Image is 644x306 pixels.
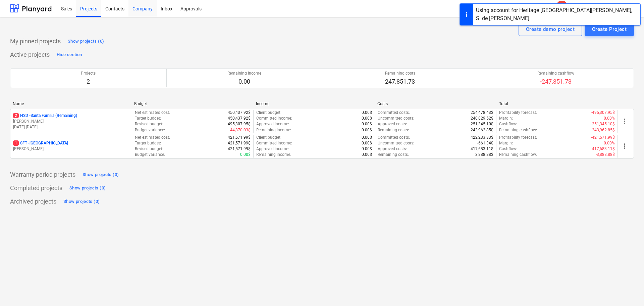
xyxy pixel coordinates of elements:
p: 3,888.88$ [475,152,493,158]
p: [PERSON_NAME] [13,146,129,152]
p: Net estimated cost : [135,110,170,116]
p: Client budget : [256,135,281,140]
p: 450,437.92$ [228,110,251,116]
p: Active projects [10,51,50,59]
div: Name [13,101,129,106]
div: Create demo project [526,25,575,34]
p: -3,888.88$ [596,152,615,158]
p: 450,437.92$ [228,116,251,121]
p: 495,307.95$ [228,121,251,127]
p: -495,307.95$ [591,110,615,116]
div: Budget [134,101,250,106]
button: Show projects (0) [68,183,107,193]
p: Remaining costs : [378,152,409,158]
p: SFT - [GEOGRAPHIC_DATA] [13,140,68,146]
p: My pinned projects [10,37,61,45]
p: -247,851.73 [537,78,574,86]
p: 0.00$ [362,140,372,146]
div: Total [499,101,615,106]
p: Client budget : [256,110,281,116]
p: 243,962.85$ [471,127,493,133]
p: 2 [81,78,96,86]
p: Budget variance : [135,152,165,158]
p: -243,962.85$ [591,127,615,133]
p: Uncommitted costs : [378,116,414,121]
p: 0.00$ [362,146,372,152]
p: 0.00% [604,140,615,146]
p: 0.00$ [240,152,251,158]
p: Committed costs : [378,110,410,116]
p: Approved costs : [378,146,407,152]
p: [PERSON_NAME] [13,119,129,124]
p: Archived projects [10,198,56,206]
div: Income [256,101,372,106]
p: Completed projects [10,184,62,192]
div: Costs [377,101,493,106]
div: 2HSD -Santa Familia (Remaining)[PERSON_NAME][DATE]-[DATE] [13,113,129,130]
p: Approved income : [256,146,289,152]
p: -417,683.11$ [591,146,615,152]
p: 421,571.99$ [228,146,251,152]
p: 0.00$ [362,127,372,133]
p: Remaining cashflow [537,71,574,76]
p: Remaining income : [256,152,291,158]
p: Net estimated cost : [135,135,170,140]
p: Profitability forecast : [499,110,537,116]
p: Revised budget : [135,121,163,127]
div: Show projects (0) [68,38,104,45]
p: Remaining cashflow : [499,152,537,158]
p: Committed income : [256,116,292,121]
p: Remaining costs [385,71,415,76]
button: Show projects (0) [66,36,106,47]
p: 0.00$ [362,110,372,116]
button: Create demo project [519,23,582,36]
span: more_vert [621,142,629,150]
button: Show projects (0) [62,196,101,207]
p: Approved costs : [378,121,407,127]
p: -251,345.10$ [591,121,615,127]
p: 0.00$ [362,135,372,140]
p: Warranty period projects [10,171,75,179]
p: Margin : [499,140,513,146]
div: Hide section [57,51,82,59]
p: 0.00$ [362,116,372,121]
p: Cashflow : [499,146,517,152]
p: 240,829.52$ [471,116,493,121]
p: 421,571.99$ [228,140,251,146]
span: 1 [13,140,19,146]
p: Profitability forecast : [499,135,537,140]
p: 417,683.11$ [471,146,493,152]
p: Margin : [499,116,513,121]
p: 0.00$ [362,152,372,158]
p: 421,571.99$ [228,135,251,140]
p: Remaining cashflow : [499,127,537,133]
p: Budget variance : [135,127,165,133]
span: more_vert [621,117,629,125]
p: Revised budget : [135,146,163,152]
p: Approved income : [256,121,289,127]
p: HSD - Santa Familia (Remaining) [13,113,77,119]
p: 0.00 [227,78,261,86]
p: Committed income : [256,140,292,146]
p: -421,571.99$ [591,135,615,140]
button: Show projects (0) [81,169,120,180]
p: Cashflow : [499,121,517,127]
button: Create Project [585,23,634,36]
p: [DATE] - [DATE] [13,124,129,130]
p: Remaining costs : [378,127,409,133]
p: 251,345.10$ [471,121,493,127]
p: Uncommitted costs : [378,140,414,146]
p: 0.00% [604,116,615,121]
p: Remaining income : [256,127,291,133]
div: Show projects (0) [69,184,106,192]
p: 254,478.43$ [471,110,493,116]
div: Using account for Heritage [GEOGRAPHIC_DATA][PERSON_NAME], S. de [PERSON_NAME] [476,6,638,23]
p: Target budget : [135,116,161,121]
p: 422,233.33$ [471,135,493,140]
div: 1SFT -[GEOGRAPHIC_DATA][PERSON_NAME] [13,140,129,152]
p: Committed costs : [378,135,410,140]
p: 247,851.73 [385,78,415,86]
iframe: Chat Widget [610,274,644,306]
p: Target budget : [135,140,161,146]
